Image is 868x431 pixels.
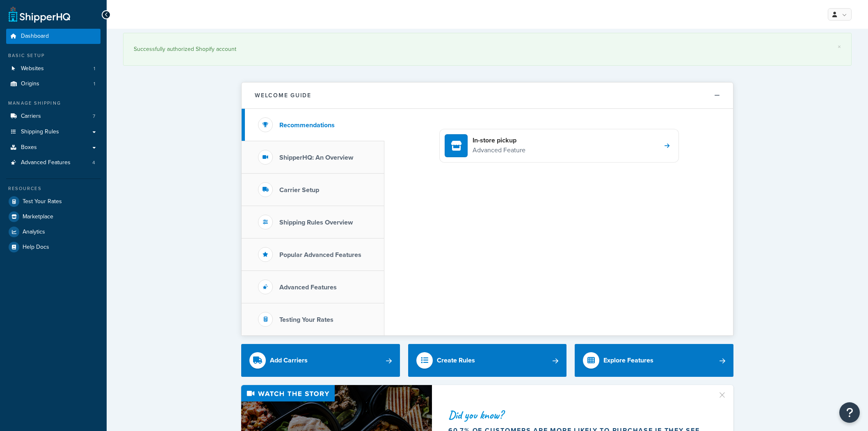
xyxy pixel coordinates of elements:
[575,344,733,377] a: Explore Features
[473,136,525,145] h4: In-store pickup
[279,154,353,161] h3: ShipperHQ: An Overview
[838,44,841,50] a: ×
[134,44,841,55] div: Successfully authorized Shopify account
[6,225,101,239] a: Analytics
[21,144,37,151] span: Boxes
[279,219,353,226] h3: Shipping Rules Overview
[279,251,361,259] h3: Popular Advanced Features
[93,113,95,120] span: 7
[279,284,337,291] h3: Advanced Features
[6,124,101,140] a: Shipping Rules
[242,83,733,109] button: Welcome Guide
[255,92,311,99] h2: Welcome Guide
[23,229,45,236] span: Analytics
[6,240,101,254] a: Help Docs
[92,159,95,166] span: 4
[23,198,62,205] span: Test Your Rates
[21,65,44,72] span: Websites
[94,65,95,72] span: 1
[6,185,101,192] div: Resources
[6,209,101,224] a: Marketplace
[21,159,71,166] span: Advanced Features
[279,122,335,129] h3: Recommendations
[270,355,308,366] div: Add Carriers
[21,80,39,87] span: Origins
[6,109,101,124] li: Carriers
[6,194,101,209] a: Test Your Rates
[6,140,101,155] a: Boxes
[94,80,95,87] span: 1
[437,355,475,366] div: Create Rules
[279,186,319,194] h3: Carrier Setup
[603,355,653,366] div: Explore Features
[6,61,101,76] a: Websites1
[6,29,101,44] a: Dashboard
[839,402,860,423] button: Open Resource Center
[241,344,400,377] a: Add Carriers
[448,409,708,421] div: Did you know?
[408,344,567,377] a: Create Rules
[23,244,49,251] span: Help Docs
[21,128,59,135] span: Shipping Rules
[279,316,333,323] h3: Testing Your Rates
[6,109,101,124] a: Carriers7
[23,213,53,220] span: Marketplace
[6,100,101,107] div: Manage Shipping
[21,33,49,40] span: Dashboard
[473,145,525,156] p: Advanced Feature
[21,113,41,120] span: Carriers
[6,76,101,92] li: Origins
[6,155,101,170] li: Advanced Features
[6,61,101,76] li: Websites
[6,52,101,59] div: Basic Setup
[6,76,101,92] a: Origins1
[6,155,101,170] a: Advanced Features4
